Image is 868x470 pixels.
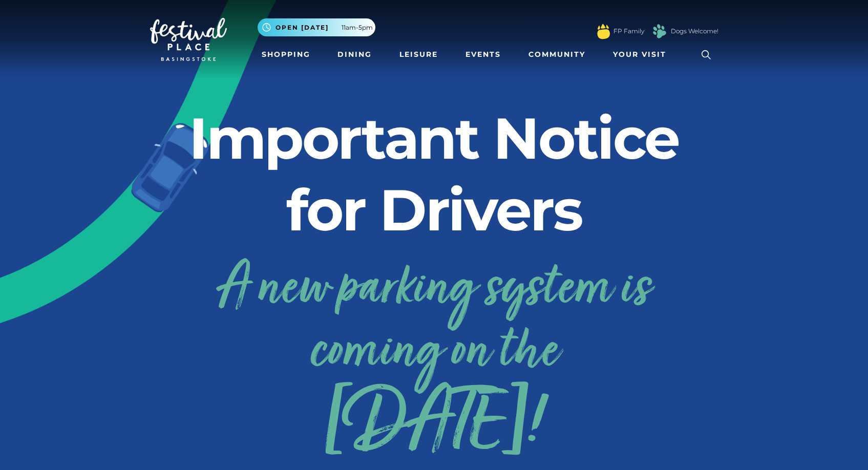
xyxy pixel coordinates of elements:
span: Open [DATE] [276,23,329,32]
a: Shopping [258,45,314,64]
a: A new parking system is coming on the[DATE]! [150,249,718,455]
a: FP Family [613,27,644,36]
button: Open [DATE] 11am-5pm [258,18,375,36]
a: Your Visit [609,45,675,64]
a: Dogs Welcome! [671,27,718,36]
a: Community [524,45,589,64]
a: Events [461,45,505,64]
span: Your Visit [613,49,666,60]
span: [DATE]! [150,398,718,455]
img: Festival Place Logo [150,18,227,61]
span: 11am-5pm [342,23,373,32]
a: Dining [333,45,376,64]
a: Leisure [395,45,442,64]
h2: Important Notice for Drivers [150,102,718,246]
